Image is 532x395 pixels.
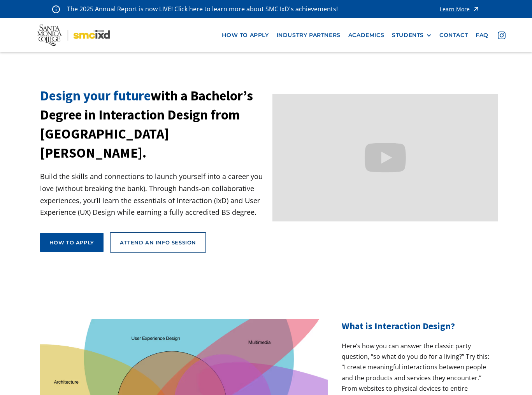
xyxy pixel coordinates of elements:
img: Santa Monica College - SMC IxD logo [37,25,110,46]
img: icon - instagram [498,32,506,39]
img: icon - arrow - alert [472,4,480,14]
a: Attend an Info Session [110,232,206,253]
p: Build the skills and connections to launch yourself into a career you love (without breaking the ... [40,170,266,218]
a: faq [472,28,492,42]
div: How to apply [49,239,94,246]
img: icon - information - alert [52,5,60,13]
div: Attend an Info Session [120,239,196,246]
div: STUDENTS [392,32,432,39]
h1: with a Bachelor’s Degree in Interaction Design from [GEOGRAPHIC_DATA][PERSON_NAME]. [40,86,266,163]
a: How to apply [40,233,104,252]
span: Design your future [40,87,151,104]
h2: What is Interaction Design? [342,319,492,333]
a: Learn More [440,4,480,14]
a: industry partners [273,28,344,42]
a: Academics [344,28,388,42]
div: STUDENTS [392,32,424,39]
a: contact [435,28,472,42]
iframe: Design your future with a Bachelor's Degree in Interaction Design from Santa Monica College [272,94,499,221]
p: The 2025 Annual Report is now LIVE! Click here to learn more about SMC IxD's achievements! [67,4,339,14]
div: Learn More [440,7,470,12]
a: how to apply [218,28,272,42]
